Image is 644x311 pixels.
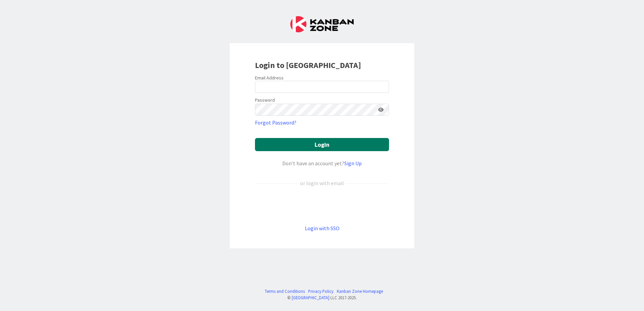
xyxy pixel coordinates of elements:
a: Privacy Policy [308,288,333,295]
label: Email Address [255,75,284,81]
a: Kanban Zone Homepage [337,288,383,295]
b: Login to [GEOGRAPHIC_DATA] [255,60,361,70]
iframe: Botão Iniciar sessão com o Google [252,198,392,213]
a: [GEOGRAPHIC_DATA] [292,295,329,300]
button: Login [255,138,389,151]
div: © LLC 2017- 2025 . [261,295,383,301]
a: Terms and Conditions [265,288,305,295]
label: Password [255,97,275,104]
a: Sign Up [344,160,362,167]
a: Login with SSO [305,225,340,232]
a: Forgot Password? [255,118,296,127]
div: or login with email [298,179,346,187]
img: Kanban Zone [290,16,354,32]
div: Don’t have an account yet? [255,159,389,167]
